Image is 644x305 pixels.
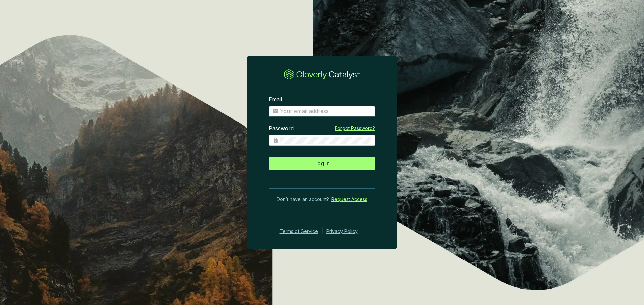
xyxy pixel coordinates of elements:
span: Don’t have an account? [277,195,329,203]
a: Forgot Password? [335,125,375,132]
span: Log In [314,159,330,167]
input: Password [280,137,371,144]
label: Email [269,96,282,103]
a: Terms of Service [278,227,318,235]
a: Request Access [331,195,367,203]
label: Password [269,125,294,132]
input: Email [280,108,371,115]
div: | [321,227,323,235]
button: Log In [269,157,375,170]
a: Privacy Policy [326,227,367,235]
